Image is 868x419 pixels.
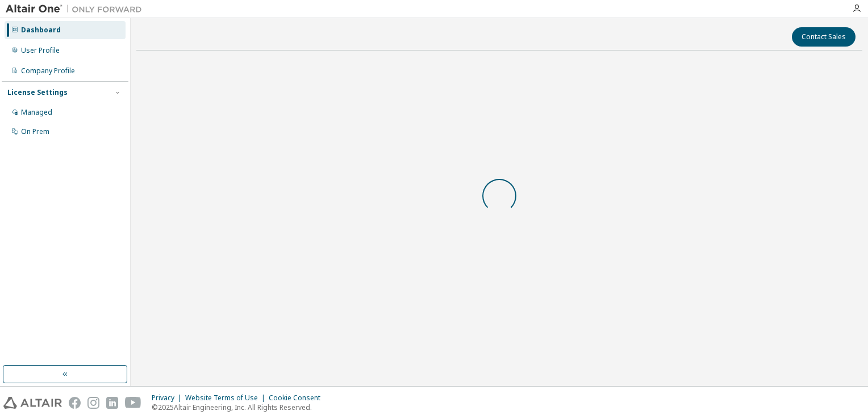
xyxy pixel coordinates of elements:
[87,397,99,409] img: instagram.svg
[152,393,185,403] div: Privacy
[21,66,75,76] div: Company Profile
[106,397,118,409] img: linkedin.svg
[125,397,141,409] img: youtube.svg
[21,46,60,55] div: User Profile
[21,26,61,35] div: Dashboard
[269,393,327,403] div: Cookie Consent
[69,397,81,409] img: facebook.svg
[21,108,52,117] div: Managed
[152,403,327,412] p: © 2025 Altair Engineering, Inc. All Rights Reserved.
[21,127,49,136] div: On Prem
[792,27,856,47] button: Contact Sales
[3,397,62,409] img: altair_logo.svg
[185,393,269,403] div: Website Terms of Use
[6,3,148,15] img: Altair One
[7,88,68,97] div: License Settings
